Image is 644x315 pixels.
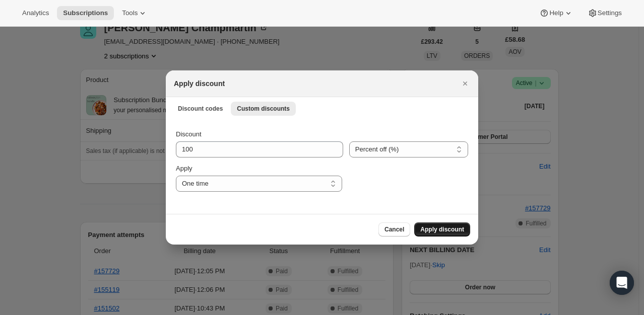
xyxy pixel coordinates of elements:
button: Close [458,76,472,91]
span: Apply [176,165,192,172]
button: Cancel [378,222,410,237]
div: Open Intercom Messenger [610,271,634,295]
span: Tools [122,9,138,17]
span: Discount codes [178,105,223,113]
button: Analytics [16,6,55,20]
span: Analytics [22,9,49,17]
button: Discount codes [172,102,229,116]
button: Custom discounts [231,102,296,116]
span: Help [549,9,563,17]
span: Custom discounts [237,105,290,113]
button: Settings [582,6,628,20]
button: Tools [116,6,154,20]
button: Subscriptions [57,6,114,20]
span: Cancel [384,225,404,233]
h2: Apply discount [174,78,225,89]
span: Settings [598,9,622,17]
span: Discount [176,130,202,138]
button: Help [533,6,579,20]
div: Custom discounts [166,119,478,214]
span: Apply discount [420,225,464,233]
span: Subscriptions [63,9,108,17]
button: Apply discount [414,222,470,237]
